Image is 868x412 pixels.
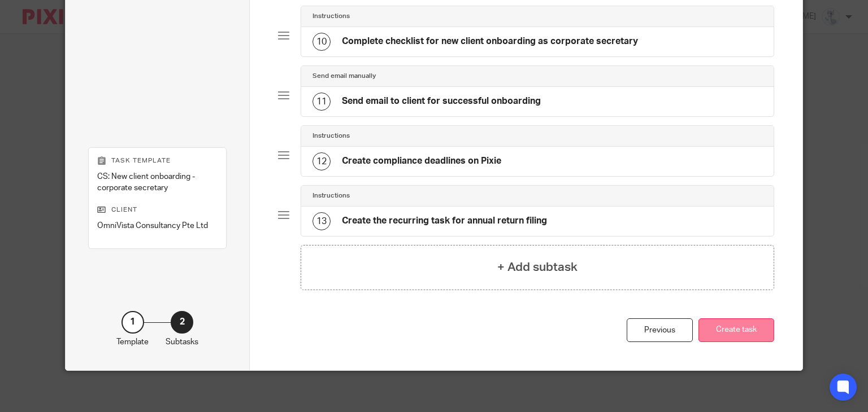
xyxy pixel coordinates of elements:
h4: Complete checklist for new client onboarding as corporate secretary [342,36,638,47]
p: Template [116,336,149,348]
h4: Create compliance deadlines on Pixie [342,155,501,167]
h4: Instructions [313,132,350,141]
h4: Send email manually [313,72,376,81]
div: 12 [313,152,331,170]
p: OmniVista Consultancy Pte Ltd [97,220,218,231]
h4: Send email to client for successful onboarding [342,95,541,107]
div: 10 [313,33,331,51]
button: Create task [698,318,774,343]
p: Client [97,205,218,214]
div: 13 [313,212,331,230]
div: 11 [313,93,331,111]
div: 2 [171,311,193,334]
p: Subtasks [166,336,198,348]
h4: Instructions [313,12,350,21]
p: Task template [97,156,218,165]
div: 1 [121,311,144,334]
div: Previous [627,318,693,343]
h4: + Add subtask [497,258,578,276]
p: CS: New client onboarding - corporate secretary [97,171,218,194]
h4: Instructions [313,191,350,200]
h4: Create the recurring task for annual return filing [342,215,547,227]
